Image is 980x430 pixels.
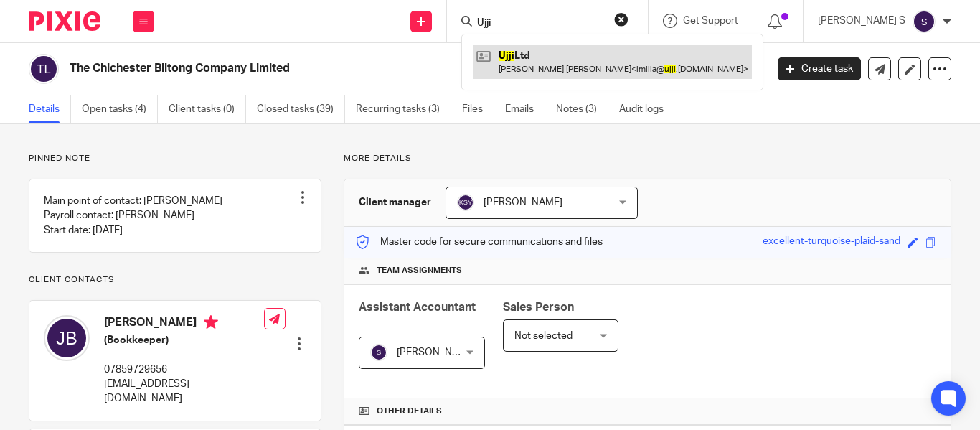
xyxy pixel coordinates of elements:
[29,274,321,286] p: Client contacts
[514,331,573,341] span: Not selected
[29,95,71,123] a: Details
[82,95,158,123] a: Open tasks (4)
[763,234,900,251] div: excellent-turquoise-plaid-sand
[503,302,574,313] span: Sales Person
[355,235,603,249] p: Master code for secure communications and files
[359,302,476,313] span: Assistant Accountant
[397,347,484,357] span: [PERSON_NAME] S
[104,315,264,333] h4: [PERSON_NAME]
[505,95,545,123] a: Emails
[104,333,264,347] h5: (Bookkeeper)
[29,153,321,164] p: Pinned note
[169,95,246,123] a: Client tasks (0)
[377,265,462,276] span: Team assignments
[818,14,905,28] p: [PERSON_NAME] S
[683,16,738,26] span: Get Support
[29,54,59,84] img: svg%3E
[476,17,605,30] input: Search
[370,344,387,361] img: svg%3E
[104,363,264,377] p: 07859729656
[619,95,674,123] a: Audit logs
[344,153,951,164] p: More details
[778,57,861,80] a: Create task
[44,315,90,361] img: svg%3E
[484,197,562,207] span: [PERSON_NAME]
[457,194,474,211] img: svg%3E
[257,95,345,123] a: Closed tasks (39)
[556,95,608,123] a: Notes (3)
[204,315,218,329] i: Primary
[70,61,619,76] h2: The Chichester Biltong Company Limited
[29,11,100,31] img: Pixie
[377,406,442,417] span: Other details
[359,195,431,210] h3: Client manager
[104,377,264,406] p: [EMAIL_ADDRESS][DOMAIN_NAME]
[356,95,451,123] a: Recurring tasks (3)
[614,12,628,27] button: Clear
[913,10,936,33] img: svg%3E
[462,95,494,123] a: Files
